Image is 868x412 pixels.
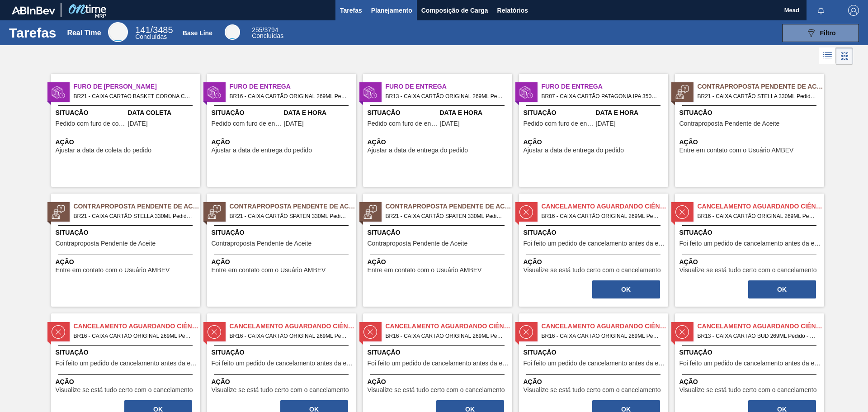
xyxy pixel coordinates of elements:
span: Contraproposta Pendente de Aceite [386,202,512,211]
span: BR21 - CAIXA CARTAO BASKET CORONA CERO 330ML Pedido - 2012575 [74,91,193,101]
div: Visão em Lista [819,47,836,65]
img: status [519,325,533,339]
span: BR16 - CAIXA CARTÃO ORIGINAL 269ML Pedido - 1989793 [230,91,349,101]
span: Ação [212,137,354,147]
img: status [208,325,221,339]
img: status [52,205,65,219]
img: status [208,85,221,99]
img: TNhmsLtSVTkK8tSr43FrP2fwEKptu5GPRR3wAAAABJRU5ErkJggg== [12,6,55,14]
div: Completar tarefa: 30401620 [747,279,817,299]
span: Ação [56,137,198,147]
span: Ajustar a data de entrega do pedido [524,147,624,154]
span: BR21 - CAIXA CARTÃO SPATEN 330ML Pedido - 2039890 [386,211,505,221]
span: Relatórios [497,5,528,16]
span: Pedido com furo de entrega [524,120,594,127]
span: Foi feito um pedido de cancelamento antes da etapa de aguardando faturamento [56,360,198,367]
span: Concluídas [252,32,283,39]
span: Situação [368,228,510,237]
span: Ação [212,257,354,267]
img: status [675,85,689,99]
button: OK [748,280,816,298]
span: Contraproposta Pendente de Aceite [230,202,356,211]
span: Pedido com furo de coleta [56,120,126,127]
img: status [363,325,377,339]
img: status [519,85,533,99]
img: status [363,85,377,99]
span: Ação [679,137,822,147]
span: Cancelamento aguardando ciência [542,322,668,331]
span: 141 [135,25,150,35]
span: Ação [56,377,198,387]
span: Filtro [820,29,836,37]
span: Situação [368,108,438,118]
span: Situação [524,348,666,357]
img: status [52,85,65,99]
img: status [208,205,221,219]
span: Furo de Entrega [542,82,668,91]
span: Furo de Entrega [230,82,356,91]
div: Base Line [252,27,283,39]
span: Visualize se está tudo certo com o cancelamento [368,387,505,393]
span: Visualize se está tudo certo com o cancelamento [212,387,349,393]
span: BR13 - CAIXA CARTÃO ORIGINAL 269ML Pedido - 1989791 [386,91,505,101]
span: Ajustar a data de entrega do pedido [212,147,312,154]
span: BR16 - CAIXA CARTÃO ORIGINAL 269ML Pedido - 1559282 [386,331,505,341]
div: Real Time [67,29,101,37]
span: BR16 - CAIXA CARTÃO ORIGINAL 269ML Pedido - 1559281 [230,331,349,341]
span: Cancelamento aguardando ciência [698,322,824,331]
span: Foi feito um pedido de cancelamento antes da etapa de aguardando faturamento [679,240,822,247]
span: Data e Hora [284,108,354,118]
span: BR21 - CAIXA CARTÃO STELLA 330ML Pedido - 2037341 [74,211,193,221]
span: Contraproposta Pendente de Aceite [698,82,824,91]
span: Ação [524,377,666,387]
span: 255 [252,26,262,33]
span: BR16 - CAIXA CARTÃO ORIGINAL 269ML Pedido - 1559283 [542,331,661,341]
span: Pedido com furo de entrega [212,120,282,127]
span: Data e Hora [440,108,510,118]
span: Contraproposta Pendente de Aceite [368,240,468,247]
span: 06/09/2025, [440,120,460,127]
span: Situação [212,228,354,237]
span: Visualize se está tudo certo com o cancelamento [679,267,817,274]
span: Cancelamento aguardando ciência [386,322,512,331]
span: Pedido com furo de entrega [368,120,438,127]
img: status [675,325,689,339]
img: status [52,325,65,339]
h1: Tarefas [9,28,57,38]
span: Entre em contato com o Usuário AMBEV [212,267,326,274]
span: Foi feito um pedido de cancelamento antes da etapa de aguardando faturamento [524,240,666,247]
span: Composição de Carga [421,5,488,16]
img: status [363,205,377,219]
span: Ação [524,257,666,267]
div: Base Line [225,24,240,40]
span: Ação [679,257,822,267]
button: Notificações [807,4,835,17]
span: Contraproposta Pendente de Aceite [212,240,312,247]
span: Ação [368,377,510,387]
span: Ação [56,257,198,267]
span: BR21 - CAIXA CARTÃO STELLA 330ML Pedido - 2037340 [698,91,817,101]
span: Contraproposta Pendente de Aceite [679,120,780,127]
span: Contraproposta Pendente de Aceite [74,202,200,211]
img: status [519,205,533,219]
span: Situação [368,348,510,357]
span: BR16 - CAIXA CARTÃO ORIGINAL 269ML Pedido - 1559280 [74,331,193,341]
span: Situação [56,108,126,118]
span: Ação [368,257,510,267]
div: Real Time [135,26,173,40]
span: Situação [56,228,198,237]
span: Situação [212,348,354,357]
span: Situação [524,228,666,237]
span: Situação [56,348,198,357]
span: / 3794 [252,26,278,33]
span: Ação [679,377,822,387]
span: Tarefas [340,5,362,16]
span: Situação [212,108,282,118]
span: Situação [679,228,822,237]
span: Cancelamento aguardando ciência [542,202,668,211]
button: Filtro [782,24,859,42]
span: Situação [524,108,594,118]
span: Entre em contato com o Usuário AMBEV [679,147,794,154]
span: BR16 - CAIXA CARTÃO ORIGINAL 269ML Pedido - 1551499 [698,211,817,221]
span: Data e Hora [596,108,666,118]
